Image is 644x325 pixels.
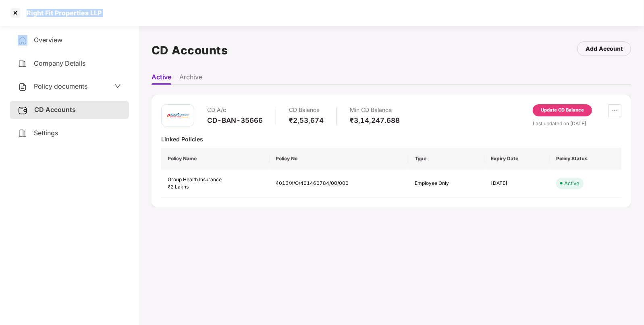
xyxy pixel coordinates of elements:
span: down [114,83,121,89]
h1: CD Accounts [152,41,228,59]
div: Active [564,179,580,187]
div: CD-BAN-35666 [207,116,263,125]
div: Min CD Balance [350,104,400,116]
img: icici.png [166,111,190,120]
th: Expiry Date [484,148,550,170]
span: CD Accounts [34,106,76,114]
img: svg+xml;base64,PHN2ZyB4bWxucz0iaHR0cDovL3d3dy53My5vcmcvMjAwMC9zdmciIHdpZHRoPSIyNCIgaGVpZ2h0PSIyNC... [18,36,27,46]
div: Update CD Balance [541,107,584,114]
th: Type [408,148,484,170]
div: ₹2,53,674 [289,116,324,125]
th: Policy Status [550,148,621,170]
td: [DATE] [484,170,550,198]
img: svg+xml;base64,PHN2ZyB4bWxucz0iaHR0cDovL3d3dy53My5vcmcvMjAwMC9zdmciIHdpZHRoPSIyNCIgaGVpZ2h0PSIyNC... [18,82,27,92]
span: Settings [34,129,58,137]
th: Policy No [270,148,409,170]
img: svg+xml;base64,PHN2ZyB4bWxucz0iaHR0cDovL3d3dy53My5vcmcvMjAwMC9zdmciIHdpZHRoPSIyNCIgaGVpZ2h0PSIyNC... [18,128,27,138]
span: Company Details [34,59,85,67]
img: svg+xml;base64,PHN2ZyB4bWxucz0iaHR0cDovL3d3dy53My5vcmcvMjAwMC9zdmciIHdpZHRoPSIyNCIgaGVpZ2h0PSIyNC... [18,59,27,68]
div: Last updated on [DATE] [533,120,621,127]
span: ellipsis [609,108,621,114]
span: Policy documents [34,82,87,90]
button: ellipsis [609,104,621,117]
span: ₹2 Lakhs [168,184,189,190]
th: Policy Name [161,148,270,170]
div: Group Health Insurance [168,176,263,184]
div: Add Account [586,44,623,53]
li: Archive [179,73,202,85]
div: ₹3,14,247.688 [350,116,400,125]
li: Active [152,73,171,85]
div: Employee Only [415,180,478,187]
div: CD A/c [207,104,263,116]
div: Linked Policies [161,135,621,143]
div: CD Balance [289,104,324,116]
td: 4016/X/O/401460784/00/000 [270,170,409,198]
span: Overview [34,36,62,44]
img: svg+xml;base64,PHN2ZyB3aWR0aD0iMjUiIGhlaWdodD0iMjQiIHZpZXdCb3g9IjAgMCAyNSAyNCIgZmlsbD0ibm9uZSIgeG... [18,106,28,115]
div: Right Fit Properties LLP [22,9,102,17]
